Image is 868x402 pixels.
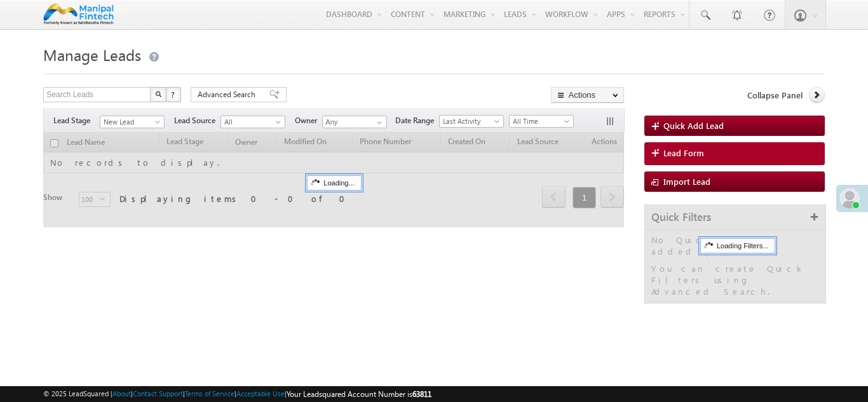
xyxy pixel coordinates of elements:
[395,115,439,126] span: Date Range
[236,389,285,398] a: Acceptable Use
[700,238,775,253] div: Loading Filters...
[112,389,131,398] a: About
[295,115,322,126] span: Owner
[440,116,500,127] span: Last Activity
[370,116,386,129] a: Show All Items
[53,115,100,126] span: Lead Stage
[100,116,165,128] a: New Lead
[644,142,825,165] a: Lead Form
[439,115,504,128] a: Last Activity
[43,44,141,65] span: Manage Leads
[412,389,431,399] span: 63811
[100,116,161,128] span: New Lead
[509,115,574,128] a: All Time
[663,147,704,159] span: Lead Form
[43,3,114,25] img: Custom Logo
[133,389,183,398] a: Contact Support
[663,120,724,131] span: Quick Add Lead
[174,115,220,126] span: Lead Source
[747,90,803,101] span: Collapse Panel
[198,89,259,100] span: Advanced Search
[322,116,387,128] input: Type to Search
[551,87,624,103] button: Actions
[287,389,431,399] span: Your Leadsquared Account Number is
[663,176,710,187] span: Import Lead
[166,87,181,102] button: ?
[43,388,431,400] span: © 2025 LeadSquared | | | | |
[155,91,161,97] img: Search
[510,116,570,127] span: All Time
[220,116,285,128] a: All
[307,175,361,191] div: Loading...
[171,89,177,100] span: ?
[221,116,281,128] span: All
[185,389,234,398] a: Terms of Service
